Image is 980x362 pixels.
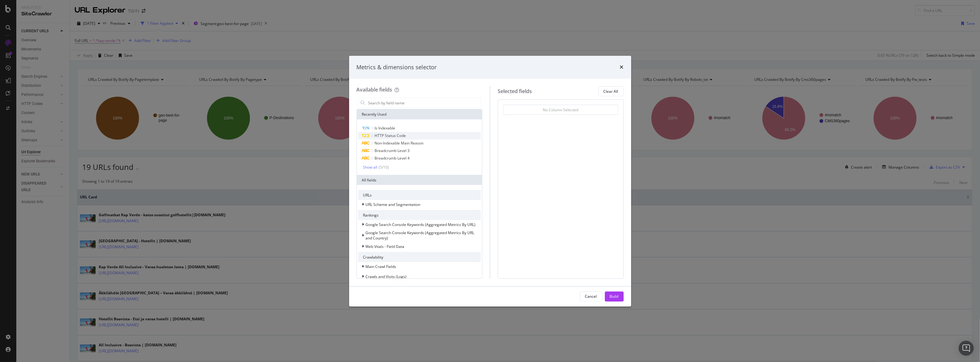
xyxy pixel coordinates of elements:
div: Rankings [358,210,481,220]
div: ( 5 / 10 ) [378,165,389,170]
div: Show all [363,165,378,170]
div: Clear All [604,89,618,94]
div: modal [349,56,631,307]
button: Build [605,291,624,302]
span: Non-Indexable Main Reason [375,140,424,146]
div: All fields [357,175,482,185]
div: Metrics & dimensions selector [357,63,437,71]
div: Available fields [357,86,392,93]
span: HTTP Status Code [375,133,406,138]
span: Google Search Console Keywords (Aggregated Metrics By URL and Country) [366,230,474,241]
span: Google Search Console Keywords (Aggregated Metrics By URL) [366,222,476,227]
button: Cancel [580,291,602,302]
span: Main Crawl Fields [366,264,396,269]
input: Search by field name [368,98,481,108]
div: Selected fields [498,88,532,95]
span: Is Indexable [375,125,396,131]
div: Build [610,294,619,299]
div: No Column Selected [543,107,578,113]
span: Crawls and Visits (Logs) [366,274,407,279]
span: Web Vitals - Field Data [366,244,405,249]
div: Crawlability [358,252,481,262]
div: URLs [358,190,481,200]
span: Breadcrumb Level 4 [375,155,410,161]
div: Recently Used [357,109,482,119]
span: URL Scheme and Segmentation [366,202,421,207]
div: times [620,63,624,71]
button: Clear All [598,86,624,96]
div: Cancel [585,294,597,299]
span: Breadcrumb Level 3 [375,148,410,153]
div: Open Intercom Messenger [959,341,974,356]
